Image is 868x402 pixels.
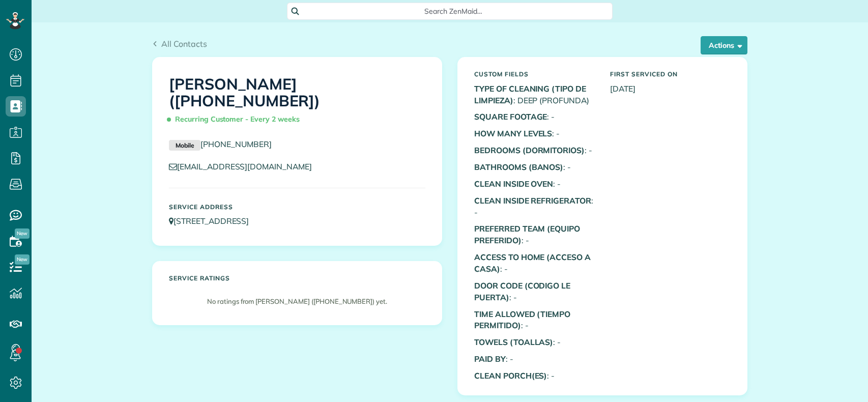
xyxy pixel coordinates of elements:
[474,336,595,348] p: : -
[474,251,595,275] p: : -
[169,76,425,128] h1: [PERSON_NAME] ([PHONE_NUMBER])
[474,354,506,364] b: PAID BY
[474,309,570,331] b: TIME ALLOWED (TIEMPO PERMITIDO)
[474,252,591,274] b: ACCESS TO HOME (ACCESO A CASA)
[474,195,591,206] b: CLEAN INSIDE REFRIGERATOR
[474,195,595,218] p: : -
[474,337,553,347] b: TOWELS (TOALLAS)
[610,71,731,77] h5: First Serviced On
[174,297,420,306] p: No ratings from [PERSON_NAME] ([PHONE_NUMBER]) yet.
[474,308,595,332] p: : -
[474,223,580,245] b: PREFERRED TEAM (EQUIPO PREFERIDO)
[474,179,553,189] b: CLEAN INSIDE OVEN
[701,36,747,54] button: Actions
[169,139,272,149] a: Mobile[PHONE_NUMBER]
[474,223,595,246] p: : -
[474,128,595,139] p: : -
[15,228,30,239] span: New
[474,178,595,190] p: : -
[474,145,595,156] p: : -
[474,280,570,302] b: DOOR CODE (CODIGO LE PUERTA)
[474,83,586,105] b: TYPE OF CLEANING (TIPO DE LIMPIEZA)
[474,161,595,173] p: : -
[169,204,425,210] h5: Service Address
[169,275,425,281] h5: Service ratings
[474,162,563,172] b: BATHROOMS (BANOS)
[474,370,547,381] b: CLEAN PORCH(ES)
[474,111,547,122] b: SQUARE FOOTAGE
[161,39,207,49] span: All Contacts
[169,140,200,151] small: Mobile
[474,370,595,382] p: : -
[610,83,731,95] p: [DATE]
[474,353,595,365] p: : -
[474,145,585,155] b: BEDROOMS (DORMITORIOS)
[169,161,322,171] a: [EMAIL_ADDRESS][DOMAIN_NAME]
[474,280,595,303] p: : -
[474,111,595,123] p: : -
[169,216,258,226] a: [STREET_ADDRESS]
[15,254,30,265] span: New
[474,83,595,106] p: : DEEP (PROFUNDA)
[474,128,552,138] b: HOW MANY LEVELS
[474,71,595,77] h5: Custom Fields
[169,110,304,128] span: Recurring Customer - Every 2 weeks
[152,38,207,50] a: All Contacts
